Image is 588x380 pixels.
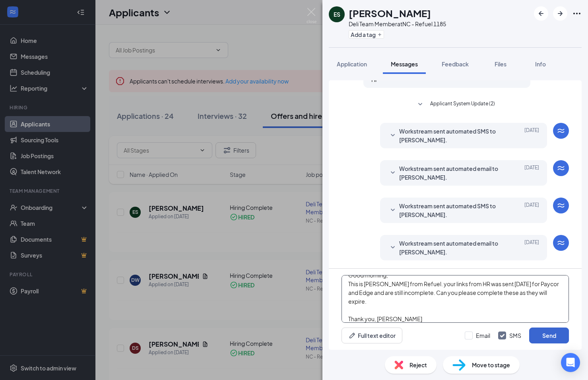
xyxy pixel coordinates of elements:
[391,60,418,68] span: Messages
[349,6,431,20] h1: [PERSON_NAME]
[388,243,398,252] svg: SmallChevronDown
[556,163,566,173] svg: WorkstreamLogo
[472,361,510,369] span: Move to stage
[342,275,569,323] textarea: Good morning, This is [PERSON_NAME] from Refuel. your links from HR was sent [DATE] for Paycor an...
[399,127,503,144] span: Workstream sent automated SMS to [PERSON_NAME].
[388,168,398,178] svg: SmallChevronDown
[388,206,398,215] svg: SmallChevronDown
[529,328,569,343] button: Send
[535,60,546,68] span: Info
[399,202,503,219] span: Workstream sent automated SMS to [PERSON_NAME].
[399,239,503,256] span: Workstream sent automated email to [PERSON_NAME].
[555,9,565,18] svg: ArrowRight
[553,6,567,21] button: ArrowRight
[536,9,546,18] svg: ArrowLeftNew
[349,30,384,39] button: PlusAdd a tag
[430,100,495,109] span: Applicant System Update (2)
[556,201,566,210] svg: WorkstreamLogo
[524,164,539,182] span: [DATE]
[334,10,340,18] div: ES
[442,60,469,68] span: Feedback
[399,164,503,182] span: Workstream sent automated email to [PERSON_NAME].
[495,60,506,68] span: Files
[337,60,367,68] span: Application
[561,353,580,372] div: Open Intercom Messenger
[342,328,402,343] button: Full text editorPen
[377,32,382,37] svg: Plus
[388,131,398,140] svg: SmallChevronDown
[524,127,539,144] span: [DATE]
[534,6,548,21] button: ArrowLeftNew
[349,20,446,28] div: Deli Team Member at NC - Refuel 1185
[572,9,582,18] svg: Ellipses
[524,202,539,219] span: [DATE]
[409,361,427,369] span: Reject
[556,126,566,136] svg: WorkstreamLogo
[524,239,539,256] span: [DATE]
[556,238,566,248] svg: WorkstreamLogo
[415,100,425,109] svg: SmallChevronDown
[348,332,356,339] svg: Pen
[415,100,495,109] button: SmallChevronDownApplicant System Update (2)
